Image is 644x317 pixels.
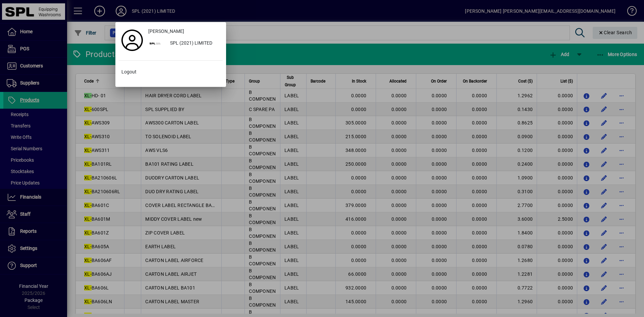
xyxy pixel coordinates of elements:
span: Logout [121,68,137,75]
div: SPL (2021) LIMITED [165,38,223,50]
span: [PERSON_NAME] [148,28,184,35]
a: [PERSON_NAME] [146,25,223,38]
button: Logout [119,66,223,78]
button: SPL (2021) LIMITED [146,38,223,50]
a: Profile [119,34,146,46]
